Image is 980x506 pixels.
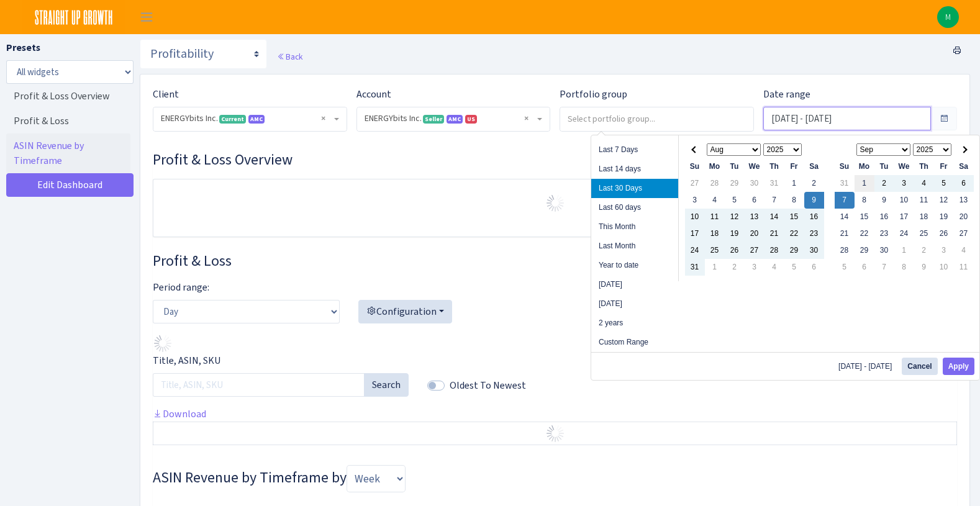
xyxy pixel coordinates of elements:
td: 5 [934,175,954,192]
button: Apply [943,358,974,375]
a: Download [153,407,206,420]
button: Search [364,373,409,397]
li: Last Month [591,237,678,256]
a: Profit & Loss Overview [6,84,130,109]
td: 1 [705,259,725,276]
a: Profit & Loss [6,109,130,133]
td: 3 [934,242,954,259]
th: Tu [874,158,894,175]
label: Period range: [153,280,209,295]
td: 28 [705,175,725,192]
li: Year to date [591,256,678,275]
td: 5 [725,192,745,209]
span: Amazon Marketing Cloud [447,115,463,124]
span: ENERGYbits Inc. <span class="badge badge-success">Seller</span><span class="badge badge-primary" ... [365,112,535,125]
td: 27 [685,175,705,192]
td: 25 [705,242,725,259]
th: Tu [725,158,745,175]
label: Oldest To Newest [450,378,526,393]
td: 22 [855,225,874,242]
li: Last 14 days [591,160,678,179]
td: 11 [705,209,725,225]
td: 3 [894,175,914,192]
td: 19 [725,225,745,242]
td: 14 [835,209,855,225]
td: 28 [835,242,855,259]
span: Seller [423,115,444,124]
a: Edit Dashboard [6,173,134,197]
th: Su [685,158,705,175]
td: 10 [894,192,914,209]
td: 16 [804,209,824,225]
td: 4 [954,242,974,259]
span: ENERGYbits Inc. <span class="badge badge-success">Current</span><span class="badge badge-primary"... [153,107,347,131]
td: 18 [705,225,725,242]
span: Remove all items [321,112,325,125]
td: 18 [914,209,934,225]
img: Michael Sette [937,6,959,28]
td: 26 [725,242,745,259]
li: [DATE] [591,294,678,314]
td: 15 [855,209,874,225]
td: 16 [874,209,894,225]
th: Su [835,158,855,175]
td: 9 [874,192,894,209]
input: Select portfolio group... [560,107,753,130]
img: Preloader [153,333,173,353]
td: 12 [725,209,745,225]
span: ENERGYbits Inc. <span class="badge badge-success">Current</span><span class="badge badge-primary"... [161,112,332,125]
td: 2 [914,242,934,259]
td: 8 [894,259,914,276]
td: 13 [745,209,764,225]
img: Preloader [545,423,565,443]
li: Last 7 Days [591,140,678,160]
h3: Widget #28 [153,252,957,270]
td: 21 [764,225,784,242]
td: 12 [934,192,954,209]
td: 17 [894,209,914,225]
th: Th [914,158,934,175]
td: 3 [685,192,705,209]
td: 6 [804,259,824,276]
td: 30 [804,242,824,259]
td: 2 [804,175,824,192]
td: 3 [745,259,764,276]
td: 29 [855,242,874,259]
th: We [894,158,914,175]
th: Fr [934,158,954,175]
td: 1 [855,175,874,192]
td: 6 [745,192,764,209]
td: 11 [914,192,934,209]
td: 1 [894,242,914,259]
td: 9 [804,192,824,209]
td: 31 [835,175,855,192]
span: Remove all items [524,112,529,125]
td: 24 [685,242,705,259]
td: 31 [685,259,705,276]
td: 6 [855,259,874,276]
td: 29 [784,242,804,259]
td: 4 [705,192,725,209]
span: ENERGYbits Inc. <span class="badge badge-success">Seller</span><span class="badge badge-primary" ... [357,107,550,131]
td: 4 [764,259,784,276]
span: AMC [248,115,265,124]
h3: Widget #30 [153,151,957,169]
th: Sa [804,158,824,175]
td: 26 [934,225,954,242]
a: M [937,6,959,28]
td: 30 [874,242,894,259]
td: 15 [784,209,804,225]
td: 20 [954,209,974,225]
th: Mo [855,158,874,175]
th: Sa [954,158,974,175]
label: Title, ASIN, SKU [153,353,220,368]
td: 11 [954,259,974,276]
li: Custom Range [591,333,678,352]
th: Fr [784,158,804,175]
td: 30 [745,175,764,192]
td: 22 [784,225,804,242]
th: Th [764,158,784,175]
span: Current [219,115,246,124]
th: We [745,158,764,175]
td: 31 [764,175,784,192]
